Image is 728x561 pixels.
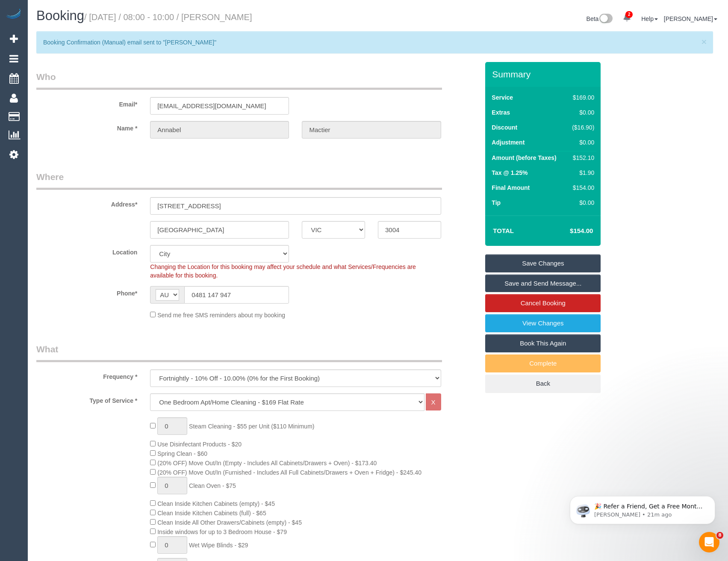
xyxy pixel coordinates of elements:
legend: Who [36,71,442,90]
iframe: Intercom notifications message [557,478,728,538]
span: Changing the Location for this booking may affect your schedule and what Services/Frequencies are... [150,263,416,279]
label: Type of Service * [30,393,144,405]
a: Save and Send Message... [485,275,601,292]
input: Last Name* [302,121,441,139]
label: Discount [492,123,517,132]
button: Close [701,37,707,46]
legend: Where [36,171,442,190]
label: Tax @ 1.25% [492,168,528,177]
span: Use Disinfectant Products - $20 [157,441,242,448]
label: Address* [30,197,144,209]
input: Suburb* [150,221,289,239]
span: × [701,37,707,47]
label: Name * [30,121,144,133]
img: New interface [598,14,613,25]
span: Booking [36,8,84,23]
span: Inside windows for up to 3 Bedroom House - $79 [157,529,287,535]
a: 2 [619,9,635,27]
a: Book This Again [485,334,601,352]
span: (20% OFF) Move Out/In (Furnished - Includes All Full Cabinets/Drawers + Oven + Fridge) - $245.40 [157,469,421,476]
span: Clean Inside Kitchen Cabinets (empty) - $45 [157,500,275,507]
a: View Changes [485,314,601,332]
label: Location [30,245,144,257]
label: Phone* [30,286,144,298]
div: $154.00 [569,183,595,192]
input: Post Code* [378,221,441,239]
strong: Total [493,227,514,234]
label: Amount (before Taxes) [492,154,556,162]
a: Beta [587,15,613,22]
label: Adjustment [492,138,525,147]
span: 8 [716,532,723,539]
label: Tip [492,198,501,207]
label: Frequency * [30,369,144,381]
img: Automaid Logo [5,9,22,21]
span: Steam Cleaning - $55 per Unit ($110 Minimum) [189,423,314,430]
label: Service [492,93,513,102]
h3: Summary [492,69,596,79]
span: (20% OFF) Move Out/In (Empty - Includes All Cabinets/Drawers + Oven) - $173.40 [157,460,377,467]
input: Email* [150,97,289,115]
input: First Name* [150,121,289,139]
a: Save Changes [485,254,601,272]
div: ($16.90) [569,123,595,132]
a: Back [485,375,601,393]
div: $1.90 [569,168,595,177]
input: Phone* [184,286,289,304]
span: Spring Clean - $60 [157,450,207,457]
iframe: Intercom live chat [699,532,719,552]
div: $169.00 [569,93,595,102]
h4: $154.00 [544,227,593,235]
small: / [DATE] / 08:00 - 10:00 / [PERSON_NAME] [84,12,252,22]
a: [PERSON_NAME] [664,15,717,22]
label: Final Amount [492,183,530,192]
div: $0.00 [569,198,595,207]
label: Extras [492,108,510,117]
legend: What [36,343,442,362]
span: Clean Inside All Other Drawers/Cabinets (empty) - $45 [157,519,302,526]
div: $152.10 [569,154,595,162]
div: $0.00 [569,138,595,147]
p: Booking Confirmation (Manual) email sent to "[PERSON_NAME]" [43,38,698,47]
span: Clean Oven - $75 [189,482,236,489]
span: Wet Wipe Blinds - $29 [189,542,248,549]
span: 2 [625,11,633,18]
span: Clean Inside Kitchen Cabinets (full) - $65 [157,510,266,517]
a: Cancel Booking [485,294,601,312]
span: Send me free SMS reminders about my booking [157,312,285,319]
div: $0.00 [569,108,595,117]
a: Help [641,15,658,22]
label: Email* [30,97,144,109]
